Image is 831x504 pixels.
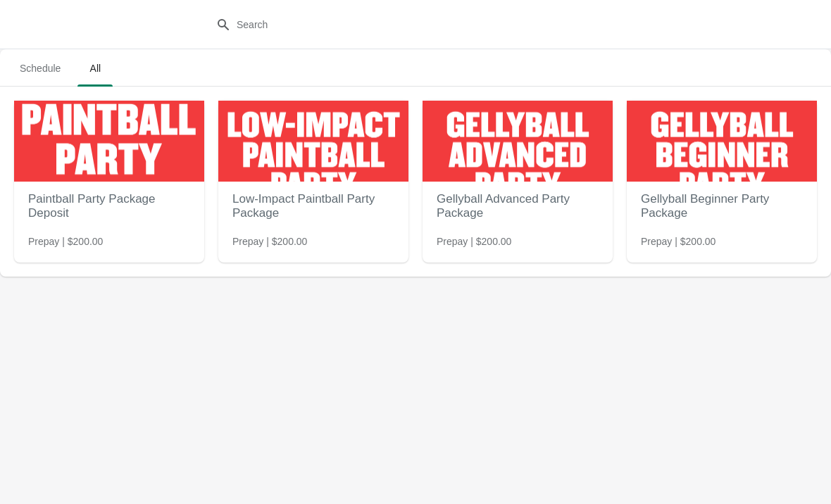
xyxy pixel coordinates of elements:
[437,185,599,227] h2: Gellyball Advanced Party Package
[236,12,623,37] input: Search
[437,234,511,248] span: Prepay | $200.00
[8,56,72,81] span: Schedule
[77,56,113,81] span: All
[232,234,307,248] span: Prepay | $200.00
[28,185,190,227] h2: Paintball Party Package Deposit
[14,101,204,182] img: Paintball Party Package Deposit
[423,101,613,182] img: Gellyball Advanced Party Package
[28,234,103,248] span: Prepay | $200.00
[218,101,408,182] img: Low-Impact Paintball Party Package
[641,234,716,248] span: Prepay | $200.00
[641,185,803,227] h2: Gellyball Beginner Party Package
[627,101,817,182] img: Gellyball Beginner Party Package
[232,185,394,227] h2: Low-Impact Paintball Party Package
